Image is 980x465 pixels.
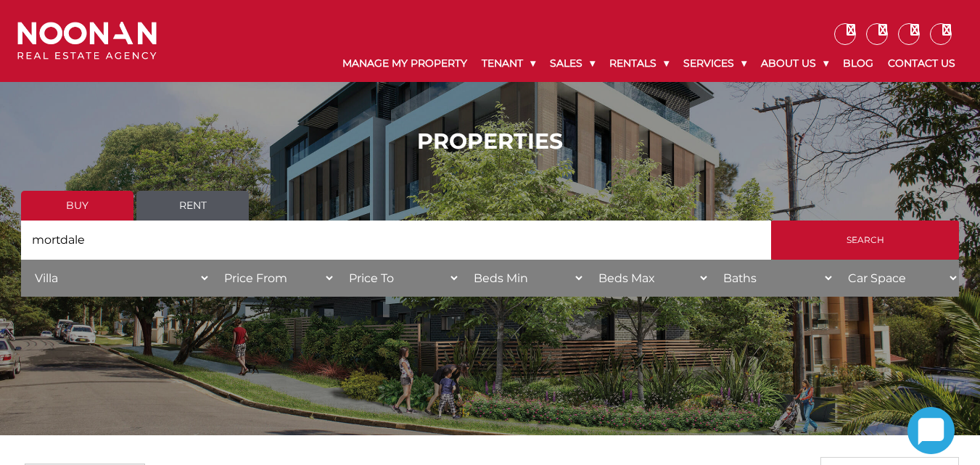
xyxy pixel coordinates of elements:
[474,45,543,82] a: Tenant
[21,128,959,155] h1: PROPERTIES
[136,191,249,221] a: Rent
[17,22,157,60] img: Noonan Real Estate Agency
[836,45,881,82] a: Blog
[21,221,771,260] input: Search by suburb, postcode or area
[676,45,754,82] a: Services
[602,45,676,82] a: Rentals
[335,45,474,82] a: Manage My Property
[754,45,836,82] a: About Us
[881,45,963,82] a: Contact Us
[543,45,602,82] a: Sales
[771,221,959,260] input: Search
[21,191,133,221] a: Buy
